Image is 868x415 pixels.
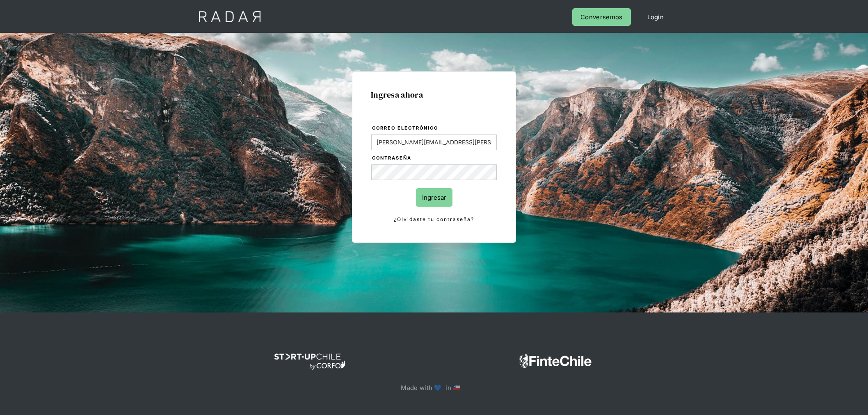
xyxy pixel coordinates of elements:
[372,124,497,132] label: Correo electrónico
[639,8,672,26] a: Login
[372,154,497,162] label: Contraseña
[401,382,467,393] p: Made with 💙 in 🇨🇱
[371,135,497,150] input: bruce@wayne.com
[371,90,497,99] h1: Ingresa ahora
[416,188,452,207] input: Ingresar
[371,124,497,224] form: Login Form
[572,8,630,26] a: Conversemos
[371,215,497,224] a: ¿Olvidaste tu contraseña?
